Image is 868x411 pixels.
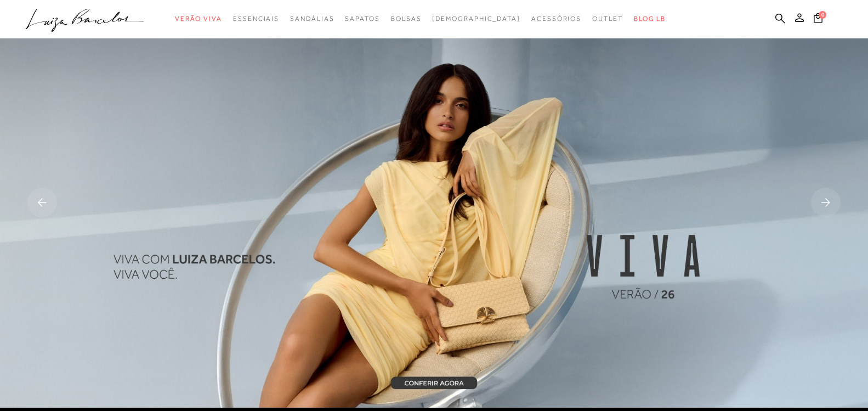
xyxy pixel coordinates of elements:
span: 0 [819,11,826,19]
span: Acessórios [531,15,581,22]
a: categoryNavScreenReaderText [175,9,222,29]
span: Verão Viva [175,15,222,22]
a: noSubCategoriesText [432,9,520,29]
span: Bolsas [391,15,422,22]
span: Outlet [592,15,623,22]
a: BLOG LB [634,9,666,29]
a: categoryNavScreenReaderText [531,9,581,29]
a: categoryNavScreenReaderText [233,9,279,29]
span: Essenciais [233,15,279,22]
a: categoryNavScreenReaderText [345,9,379,29]
span: BLOG LB [634,15,666,22]
button: 0 [810,12,826,27]
span: Sandálias [290,15,334,22]
span: [DEMOGRAPHIC_DATA] [432,15,520,22]
a: categoryNavScreenReaderText [391,9,422,29]
span: Sapatos [345,15,379,22]
a: categoryNavScreenReaderText [290,9,334,29]
a: categoryNavScreenReaderText [592,9,623,29]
